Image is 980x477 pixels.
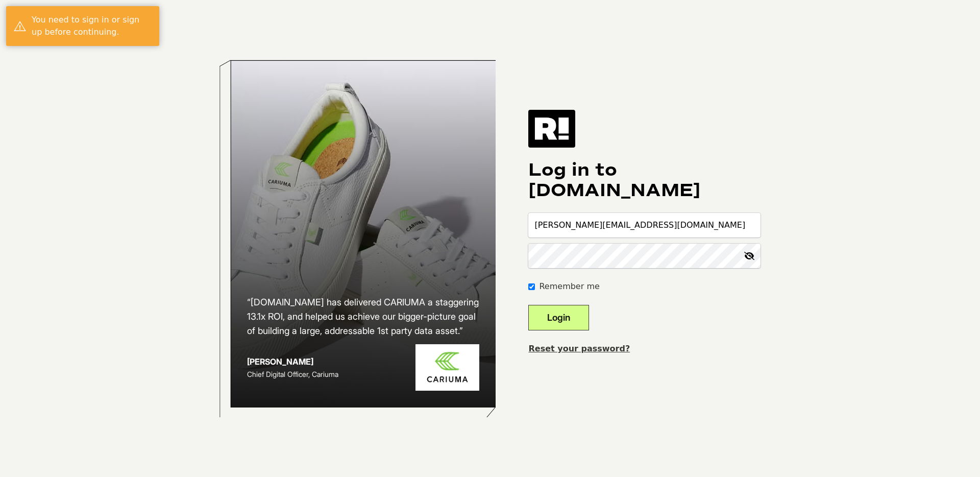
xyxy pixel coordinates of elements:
img: Retention.com [528,110,575,148]
input: Email [528,213,761,237]
label: Remember me [539,280,599,293]
span: Chief Digital Officer, Cariuma [247,370,338,378]
h2: “[DOMAIN_NAME] has delivered CARIUMA a staggering 13.1x ROI, and helped us achieve our bigger-pic... [247,295,480,338]
button: Login [528,305,589,330]
h1: Log in to [DOMAIN_NAME] [528,160,761,201]
div: You need to sign in or sign up before continuing. [32,14,152,38]
a: Reset your password? [528,344,630,353]
img: Cariuma [415,344,479,391]
strong: [PERSON_NAME] [247,356,313,367]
